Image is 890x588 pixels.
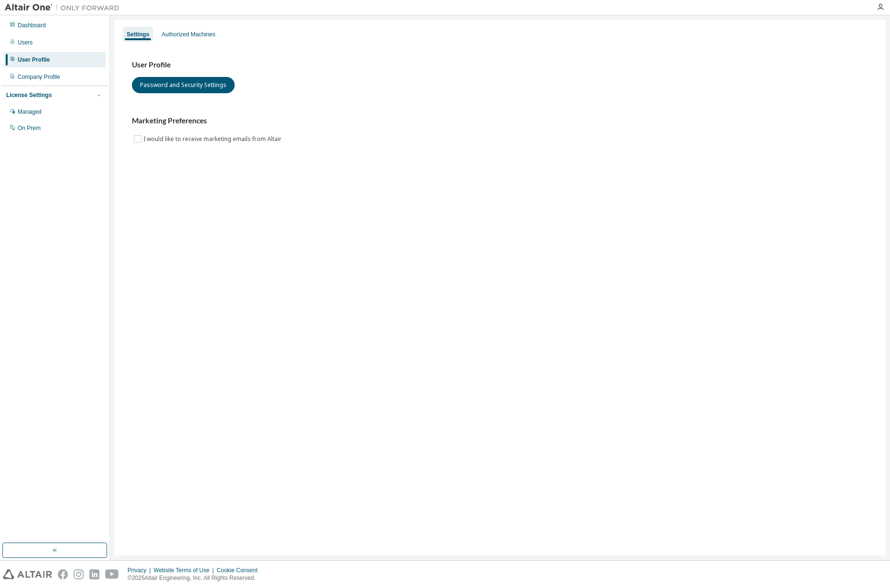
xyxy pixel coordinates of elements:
img: altair_logo.svg [3,569,52,579]
div: Company Profile [18,73,60,81]
p: © 2025 Altair Engineering, Inc. All Rights Reserved. [128,574,263,582]
img: instagram.svg [74,569,84,579]
h3: User Profile [132,60,868,70]
label: I would like to receive marketing emails from Altair [143,133,283,145]
div: License Settings [6,91,52,99]
img: Altair One [5,3,124,12]
div: Website Terms of Use [153,566,217,574]
img: youtube.svg [105,569,119,579]
div: Authorized Machines [162,31,215,38]
div: Cookie Consent [217,566,263,574]
h3: Marketing Preferences [132,116,868,126]
div: Managed [18,108,42,116]
div: Privacy [128,566,153,574]
div: On Prem [18,124,41,132]
button: Password and Security Settings [132,77,235,93]
div: Dashboard [18,22,46,29]
img: facebook.svg [58,569,68,579]
div: Users [18,39,33,46]
div: User Profile [18,56,50,64]
img: linkedin.svg [89,569,99,579]
div: Settings [127,31,149,38]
